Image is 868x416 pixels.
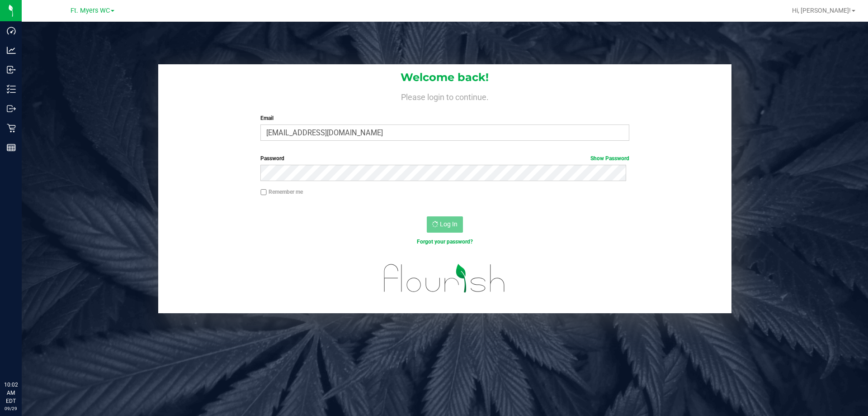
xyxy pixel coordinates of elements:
[417,239,473,245] a: Forgot your password?
[71,7,110,14] span: Ft. Myers WC
[158,72,731,83] h1: Welcome back!
[7,85,16,94] inline-svg: Inventory
[7,46,16,55] inline-svg: Analytics
[158,91,731,101] h4: Please login to continue.
[792,7,851,14] span: Hi, [PERSON_NAME]!
[7,104,16,113] inline-svg: Outbound
[7,124,16,133] inline-svg: Retail
[440,220,458,228] span: Log In
[7,65,16,74] inline-svg: Inbound
[590,155,629,162] a: Show Password
[4,405,18,412] p: 09/29
[260,155,284,162] span: Password
[260,114,629,122] label: Email
[4,381,18,405] p: 10:02 AM EDT
[7,26,16,35] inline-svg: Dashboard
[260,189,267,196] input: Remember me
[260,188,303,196] label: Remember me
[427,216,463,233] button: Log In
[7,143,16,152] inline-svg: Reports
[373,255,516,301] img: flourish_logo.svg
